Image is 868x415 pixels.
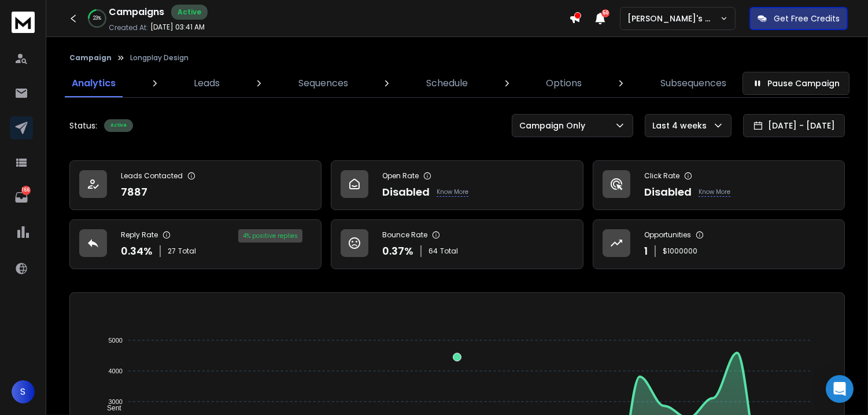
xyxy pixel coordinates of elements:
p: Longplay Design [130,53,189,63]
div: Active [171,5,208,20]
a: Open RateDisabledKnow More [331,160,583,210]
p: 1 [644,243,648,259]
a: Click RateDisabledKnow More [593,160,845,210]
button: Campaign [69,53,112,63]
a: Analytics [65,69,123,97]
p: Options [546,76,582,90]
button: Pause Campaign [743,72,849,95]
tspan: 4000 [108,368,122,374]
p: Sequences [298,76,348,90]
p: 0.34 % [121,243,153,259]
span: 50 [601,9,610,17]
tspan: 3000 [108,398,122,405]
a: Reply Rate0.34%27Total4% positive replies [69,219,322,269]
a: 166 [10,186,33,209]
p: Schedule [426,76,468,90]
button: [DATE] - [DATE] [743,114,845,137]
p: Campaign Only [519,120,590,131]
h1: Campaigns [109,5,164,19]
a: Leads Contacted7887 [69,160,322,210]
tspan: 5000 [108,337,122,344]
p: $ 1000000 [663,247,697,256]
a: Opportunities1$1000000 [593,219,845,269]
span: Sent [98,404,121,412]
a: Bounce Rate0.37%64Total [331,219,583,269]
p: Analytics [72,76,116,90]
p: Know More [699,188,730,197]
a: Sequences [291,69,355,97]
a: Options [540,69,589,97]
p: Disabled [382,184,430,200]
p: 7887 [121,184,147,200]
p: Status: [69,120,97,131]
a: Schedule [419,69,475,97]
img: logo [12,12,35,33]
a: Subsequences [653,69,733,97]
p: 23 % [93,15,101,22]
p: Leads Contacted [121,171,183,181]
p: [PERSON_NAME]'s Workspace [627,13,720,24]
p: Opportunities [644,230,691,240]
button: Get Free Credits [749,7,848,30]
p: 0.37 % [382,243,413,259]
p: Bounce Rate [382,230,427,240]
p: Know More [437,188,468,197]
button: S [12,380,35,403]
p: [DATE] 03:41 AM [150,23,205,32]
p: Open Rate [382,171,419,181]
p: Subsequences [660,76,726,90]
p: Disabled [644,184,692,200]
p: Leads [194,76,220,90]
p: Last 4 weeks [652,120,711,131]
p: Get Free Credits [774,13,840,24]
p: 166 [21,186,31,195]
p: Click Rate [644,171,679,181]
span: 27 [168,247,176,256]
p: Created At: [109,23,148,32]
div: 4 % positive replies [238,229,302,243]
div: Open Intercom Messenger [826,375,854,403]
div: Active [104,119,133,132]
span: Total [178,247,196,256]
span: Total [440,247,458,256]
span: 64 [429,247,438,256]
a: Leads [187,69,227,97]
p: Reply Rate [121,230,158,240]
